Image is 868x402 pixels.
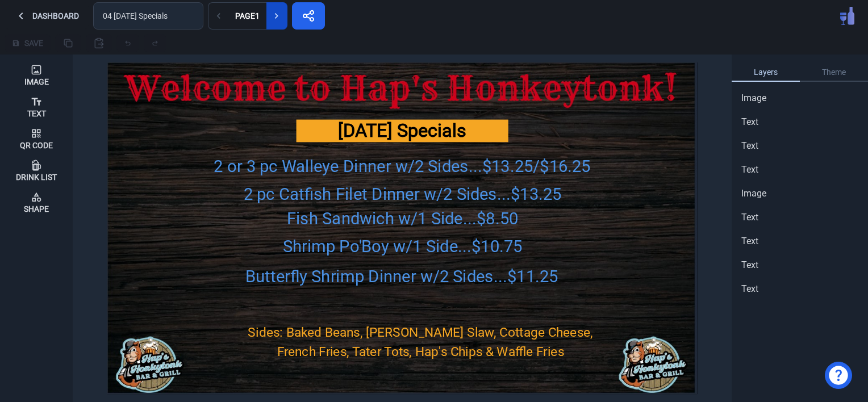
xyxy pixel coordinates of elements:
[741,163,758,177] span: Text
[189,154,615,179] div: 2 or 3 pc Walleye Dinner w/2 Sides...$13.25/$16.25
[5,154,68,186] button: Drink List
[20,141,53,149] div: Qr Code
[840,7,854,25] img: Pub Menu
[228,2,266,30] button: Page1
[5,186,68,218] button: Shape
[16,173,57,181] div: Drink List
[5,91,68,123] button: Text
[275,206,530,231] div: Fish Sandwich w/1 Side...$8.50
[24,205,49,213] div: Shape
[278,235,527,259] div: Shrimp Po'Boy w/1 Side...$10.75
[239,182,566,207] div: 2 pc Catfish Filet Dinner w/2 Sides...$13.25
[741,258,758,272] span: Text
[5,59,68,91] button: Image
[741,187,766,200] span: Image
[27,110,46,118] div: Text
[741,91,766,105] span: Image
[741,115,758,129] span: Text
[732,64,800,82] a: Layers
[741,139,758,153] span: Text
[5,123,68,154] button: Qr Code
[800,64,868,82] a: Theme
[24,78,49,86] div: Image
[222,264,582,289] div: Butterfly Shrimp Dinner w/2 Sides...$11.25
[741,282,758,296] span: Text
[741,235,758,248] span: Text
[242,323,599,361] div: Sides: Baked Beans, [PERSON_NAME] Slaw, Cottage Cheese, French Fries, Tater Tots, Hap's Chips & W...
[741,211,758,224] span: Text
[5,2,89,30] button: Dashboard
[233,12,262,20] div: Page 1
[296,120,508,143] div: [DATE] Specials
